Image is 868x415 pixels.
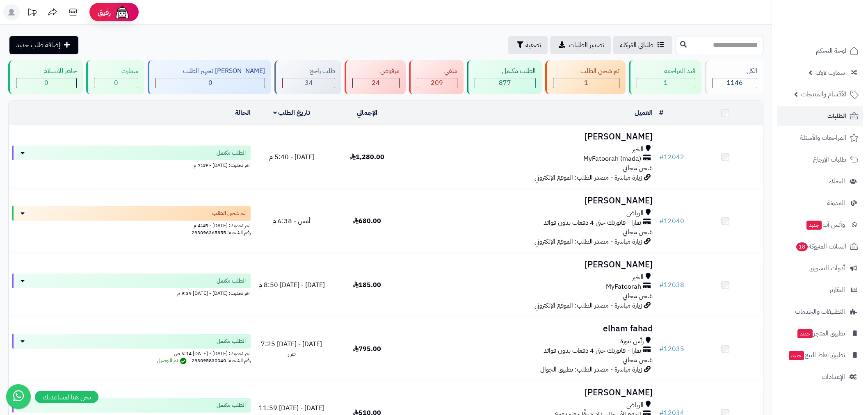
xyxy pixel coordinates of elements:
span: التطبيقات والخدمات [795,306,845,317]
a: الطلبات [777,106,863,126]
span: رقم الشحنة: 293096365855 [192,229,251,236]
a: الكل1146 [703,60,765,94]
img: ai-face.png [114,4,130,21]
a: سمارت 0 [85,60,146,94]
span: جديد [789,351,804,360]
a: الطلب مكتمل 877 [465,60,544,94]
a: السلات المتروكة18 [777,237,863,256]
a: الإعدادات [777,367,863,387]
span: زيارة مباشرة - مصدر الطلب: الموقع الإلكتروني [535,173,642,182]
span: المراجعات والأسئلة [800,132,846,144]
span: تمارا - فاتورتك حتى 4 دفعات بدون فوائد [544,218,641,228]
span: جديد [797,329,813,338]
span: 185.00 [353,280,381,290]
a: إضافة طلب جديد [9,36,78,54]
div: ملغي [417,66,457,76]
a: ملغي 209 [407,60,465,94]
span: 1 [584,78,588,88]
div: اخر تحديث: [DATE] - 7:49 م [12,160,251,169]
a: #12035 [659,344,684,354]
span: تطبيق المتجر [797,328,845,339]
h3: [PERSON_NAME] [408,196,653,205]
div: 0 [156,78,265,88]
span: تصفية [525,40,541,50]
span: الطلب مكتمل [217,401,246,409]
span: 0 [208,78,212,88]
span: الإعدادات [822,371,845,383]
h3: [PERSON_NAME] [408,260,653,269]
a: # [659,108,663,118]
span: العملاء [829,176,845,187]
h3: elham fahad [408,324,653,333]
div: الكل [713,66,757,76]
span: رأس تنورة [620,337,644,346]
span: الأقسام والمنتجات [801,89,846,100]
span: # [659,280,664,290]
a: تاريخ الطلب [273,108,311,118]
span: طلبات الإرجاع [813,154,846,165]
span: # [659,216,664,226]
span: تمارا - فاتورتك حتى 4 دفعات بدون فوائد [544,346,641,356]
span: 209 [431,78,443,88]
img: logo-2.png [812,6,860,23]
a: الإجمالي [357,108,377,118]
a: [PERSON_NAME] تجهيز الطلب 0 [146,60,273,94]
span: [DATE] - 5:40 م [269,152,314,162]
div: 877 [475,78,535,88]
span: 795.00 [353,344,381,354]
div: اخر تحديث: [DATE] - [DATE] 6:14 ص [12,349,251,357]
span: 877 [499,78,511,88]
span: شحن مجاني [623,163,653,173]
a: الحالة [235,108,251,118]
a: طلباتي المُوكلة [613,36,672,54]
span: زيارة مباشرة - مصدر الطلب: الموقع الإلكتروني [535,301,642,310]
span: الخبر [632,273,644,282]
a: لوحة التحكم [777,41,863,61]
a: العملاء [777,171,863,191]
div: 209 [417,78,457,88]
span: جديد [806,221,822,230]
div: [PERSON_NAME] تجهيز الطلب [155,66,265,76]
span: تم التوصيل [157,357,189,364]
span: الطلب مكتمل [217,337,246,345]
span: [DATE] - [DATE] 8:50 م [258,280,325,290]
div: اخر تحديث: [DATE] - 4:45 م [12,221,251,229]
span: الطلب مكتمل [217,277,246,285]
a: التقارير [777,280,863,300]
span: شحن مجاني [623,291,653,301]
a: #12040 [659,216,684,226]
span: 18 [796,242,809,252]
a: وآتس آبجديد [777,215,863,235]
div: اخر تحديث: [DATE] - [DATE] 9:39 م [12,288,251,297]
a: جاهز للاستلام 0 [7,60,85,94]
span: [DATE] - [DATE] 7:25 ص [261,339,322,358]
div: الطلب مكتمل [475,66,536,76]
div: 1 [553,78,619,88]
div: 0 [16,78,76,88]
h3: [PERSON_NAME] [408,388,653,397]
span: سمارت لايف [815,67,845,78]
a: تحديثات المنصة [22,4,42,23]
div: قيد المراجعه [637,66,695,76]
div: 24 [353,78,399,88]
a: تطبيق نقاط البيعجديد [777,345,863,365]
span: شحن مجاني [623,355,653,365]
a: قيد المراجعه 1 [627,60,703,94]
span: تطبيق نقاط البيع [788,349,845,361]
div: مرفوض [352,66,399,76]
span: شحن مجاني [623,227,653,237]
span: 1,280.00 [350,152,384,162]
span: تم شحن الطلب [212,209,246,217]
a: طلب راجع 34 [273,60,343,94]
div: 0 [94,78,138,88]
a: العميل [635,108,653,118]
a: المدونة [777,193,863,213]
span: 1 [664,78,668,88]
div: جاهز للاستلام [16,66,77,76]
a: المراجعات والأسئلة [777,128,863,148]
a: مرفوض 24 [343,60,407,94]
span: الطلب مكتمل [217,149,246,157]
span: # [659,344,664,354]
span: الرياض [626,209,644,218]
span: إضافة طلب جديد [16,40,60,50]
